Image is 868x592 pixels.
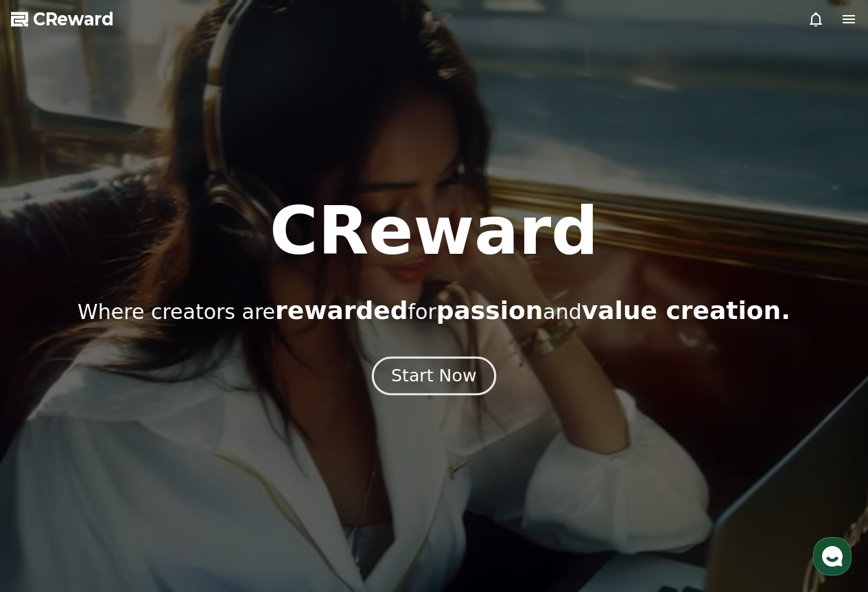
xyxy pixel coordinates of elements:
span: Home [35,455,59,466]
h1: CReward [270,198,598,264]
span: Messages [114,456,154,467]
p: Where creators are for and [78,297,790,324]
span: CReward [33,8,114,30]
div: Start Now [391,364,476,388]
span: Settings [203,455,237,466]
span: passion [436,296,543,324]
a: Home [4,435,91,469]
a: Start Now [375,371,493,384]
a: CReward [11,8,114,30]
a: Messages [91,435,177,469]
span: rewarded [275,296,408,324]
a: Settings [177,435,263,469]
span: value creation. [582,296,790,324]
button: Start Now [372,356,496,395]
